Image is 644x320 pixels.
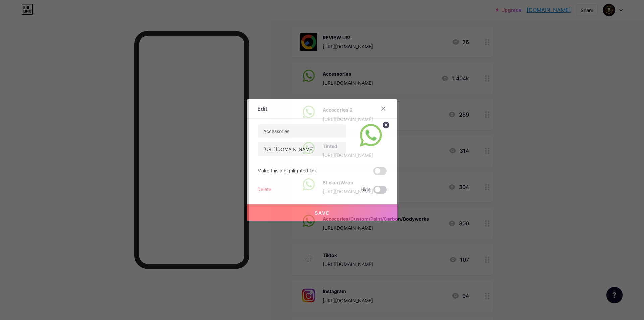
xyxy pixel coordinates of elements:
input: Title [258,124,346,138]
div: Edit [257,105,267,113]
button: Save [247,204,397,221]
div: Delete [257,186,271,194]
div: Make this a highlighted link [257,167,317,175]
span: Hide [361,186,371,194]
img: link_thumbnail [355,124,387,156]
span: Save [315,210,330,216]
input: URL [258,142,346,156]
